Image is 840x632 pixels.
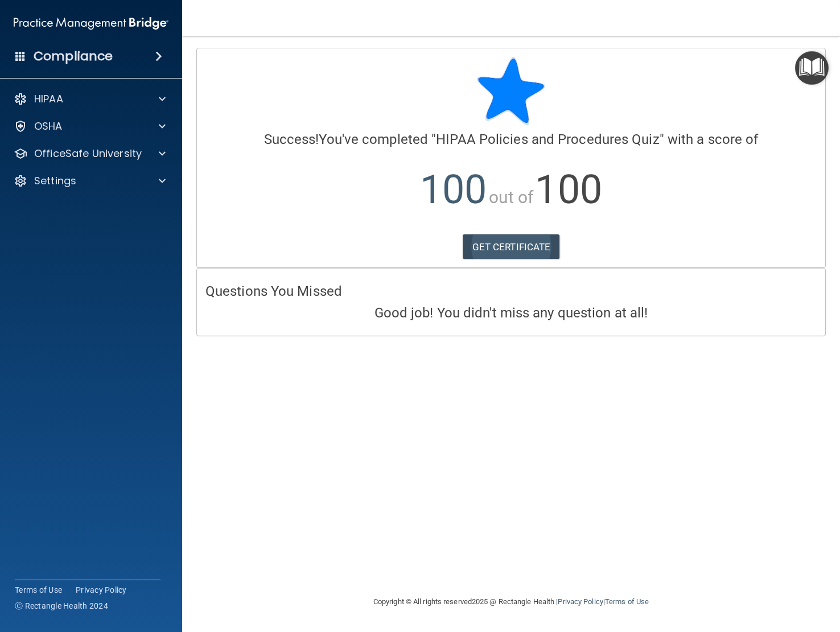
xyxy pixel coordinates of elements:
[420,166,487,213] span: 100
[15,584,62,596] a: Terms of Use
[264,131,319,147] span: Success!
[34,174,76,188] p: Settings
[34,48,113,64] h4: Compliance
[535,166,602,213] span: 100
[436,131,659,147] span: HIPAA Policies and Procedures Quiz
[14,174,166,188] a: Settings
[795,51,829,85] button: Open Resource Center
[14,147,166,160] a: OfficeSafe University
[34,147,142,160] p: OfficeSafe University
[14,119,166,133] a: OSHA
[14,12,168,35] img: PMB logo
[605,597,649,606] a: Terms of Use
[34,92,63,106] p: HIPAA
[489,187,534,207] span: out of
[76,584,127,596] a: Privacy Policy
[14,92,166,106] a: HIPAA
[477,57,545,125] img: blue-star-rounded.9d042014.png
[34,119,63,133] p: OSHA
[205,305,817,320] h4: Good job! You didn't miss any question at all!
[558,597,603,606] a: Privacy Policy
[15,600,108,612] span: Ⓒ Rectangle Health 2024
[303,584,719,620] div: Copyright © All rights reserved 2025 @ Rectangle Health | |
[463,234,560,259] a: GET CERTIFICATE
[205,284,817,299] h4: Questions You Missed
[205,132,817,147] h4: You've completed " " with a score of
